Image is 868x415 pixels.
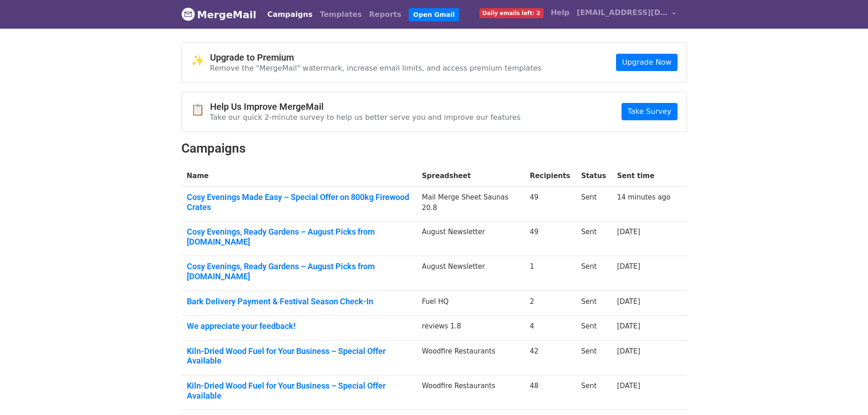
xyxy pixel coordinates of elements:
h4: Upgrade to Premium [210,52,542,63]
a: Templates [316,5,365,24]
td: Sent [575,340,611,375]
td: Fuel HQ [416,291,524,316]
td: 4 [524,316,576,341]
td: Sent [575,187,611,221]
a: [DATE] [617,382,640,390]
a: Kiln-Dried Wood Fuel for Your Business – Special Offer Available [187,381,411,400]
a: Kiln-Dried Wood Fuel for Your Business – Special Offer Available [187,346,411,366]
a: MergeMail [181,5,257,24]
td: Sent [575,375,611,410]
a: Take Survey [621,103,677,120]
td: Woodfire Restaurants [416,375,524,410]
a: [DATE] [617,347,640,355]
td: Sent [575,316,611,341]
p: Take our quick 2-minute survey to help us better serve you and improve our features [210,113,521,122]
td: Sent [575,256,611,291]
a: Upgrade Now [616,54,677,71]
a: Reports [365,5,405,24]
a: [DATE] [617,262,640,271]
td: August Newsletter [416,221,524,256]
a: We appreciate your feedback! [187,321,411,331]
span: 📋 [191,103,210,117]
td: 49 [524,187,576,221]
td: Mail Merge Sheet Saunas 20.8 [416,187,524,221]
th: Status [575,165,611,187]
td: Sent [575,291,611,316]
a: Open Gmail [409,8,459,21]
td: reviews 1.8 [416,316,524,341]
img: MergeMail logo [181,7,195,21]
a: [EMAIL_ADDRESS][DOMAIN_NAME] [573,4,680,25]
a: Daily emails left: 2 [476,4,547,22]
th: Name [181,165,417,187]
th: Sent time [611,165,676,187]
h4: Help Us Improve MergeMail [210,101,521,112]
span: Daily emails left: 2 [479,8,544,18]
a: Help [547,4,573,22]
td: August Newsletter [416,256,524,291]
h2: Campaigns [181,141,687,156]
th: Recipients [524,165,576,187]
th: Spreadsheet [416,165,524,187]
td: 2 [524,291,576,316]
a: Cosy Evenings, Ready Gardens – August Picks from [DOMAIN_NAME] [187,261,411,281]
a: Cosy Evenings Made Easy – Special Offer on 800kg Firewood Crates [187,192,411,212]
a: [DATE] [617,322,640,330]
td: 49 [524,221,576,256]
td: 42 [524,340,576,375]
td: 1 [524,256,576,291]
a: Campaigns [264,5,316,24]
a: 14 minutes ago [617,193,670,201]
td: Woodfire Restaurants [416,340,524,375]
td: Sent [575,221,611,256]
span: ✨ [191,54,210,67]
p: Remove the "MergeMail" watermark, increase email limits, and access premium templates [210,63,542,73]
a: [DATE] [617,228,640,236]
a: Bark Delivery Payment & Festival Season Check-In [187,297,411,307]
td: 48 [524,375,576,410]
span: [EMAIL_ADDRESS][DOMAIN_NAME] [577,7,668,18]
a: [DATE] [617,297,640,306]
a: Cosy Evenings, Ready Gardens – August Picks from [DOMAIN_NAME] [187,227,411,246]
